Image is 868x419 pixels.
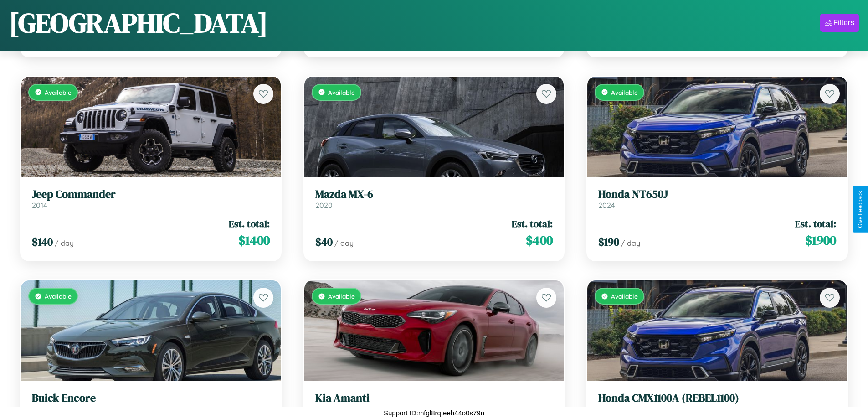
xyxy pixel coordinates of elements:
span: Available [611,292,638,300]
span: Available [328,292,355,300]
span: Available [45,292,72,300]
span: $ 140 [32,234,53,249]
span: $ 1900 [805,231,836,249]
span: $ 190 [598,234,619,249]
span: 2024 [32,405,49,414]
h3: Kia Amanti [315,392,553,405]
h3: Buick Encore [32,392,270,405]
span: / day [55,238,74,248]
h3: Mazda MX-6 [315,188,553,201]
span: 2020 [598,405,616,414]
a: Buick Encore2024 [32,392,270,414]
span: $ 40 [315,234,333,249]
button: Filters [820,14,859,32]
h3: Honda NT650J [598,188,836,201]
span: $ 1400 [238,231,270,249]
a: Honda CMX1100A (REBEL1100)2020 [598,392,836,414]
a: Honda NT650J2024 [598,188,836,210]
span: 2020 [315,201,333,210]
span: 2019 [315,405,331,414]
span: Est. total: [795,217,836,230]
h1: [GEOGRAPHIC_DATA] [9,4,268,41]
a: Mazda MX-62020 [315,188,553,210]
span: $ 400 [526,231,553,249]
a: Jeep Commander2014 [32,188,270,210]
span: 2014 [32,201,47,210]
h3: Honda CMX1100A (REBEL1100) [598,392,836,405]
h3: Jeep Commander [32,188,270,201]
p: Support ID: mfgl8rqteeh44o0s79n [384,407,484,419]
span: 2024 [598,201,615,210]
span: / day [621,238,640,248]
span: Available [328,88,355,96]
div: Filters [833,18,854,27]
span: Available [45,88,72,96]
span: Est. total: [512,217,553,230]
div: Give Feedback [857,191,863,228]
span: Est. total: [229,217,270,230]
span: / day [334,238,354,248]
a: Kia Amanti2019 [315,392,553,414]
span: Available [611,88,638,96]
